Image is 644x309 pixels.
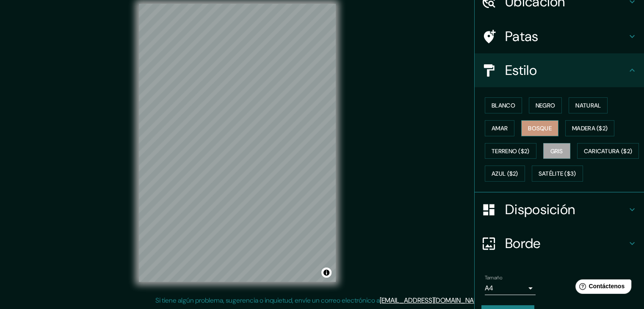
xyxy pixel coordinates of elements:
font: Caricatura ($2) [584,147,633,155]
font: Disposición [505,201,575,218]
button: Bosque [521,120,558,136]
button: Activar o desactivar atribución [321,268,332,278]
font: Blanco [492,102,515,109]
canvas: Mapa [139,4,336,282]
font: Bosque [528,124,552,132]
font: Natural [575,102,601,109]
div: Borde [475,226,644,260]
font: Patas [505,28,539,45]
font: Satélite ($3) [539,170,576,178]
div: Patas [475,19,644,53]
font: Madera ($2) [572,124,608,132]
div: Estilo [475,53,644,87]
button: Negro [529,97,562,113]
font: Si tiene algún problema, sugerencia o inquietud, envíe un correo electrónico a [155,296,380,305]
button: Gris [543,143,570,159]
a: [EMAIL_ADDRESS][DOMAIN_NAME] [380,296,484,305]
font: Estilo [505,61,537,79]
button: Satélite ($3) [532,166,583,182]
button: Amar [485,120,514,136]
font: Borde [505,235,541,252]
button: Terreno ($2) [485,143,536,159]
div: A4 [485,281,536,295]
button: Caricatura ($2) [577,143,639,159]
font: Tamaño [485,274,502,281]
font: Amar [492,124,508,132]
font: Terreno ($2) [492,147,530,155]
font: Gris [550,147,563,155]
button: Blanco [485,97,522,113]
font: Negro [536,102,556,109]
button: Madera ($2) [565,120,614,136]
div: Disposición [475,193,644,226]
iframe: Lanzador de widgets de ayuda [569,276,635,300]
button: Azul ($2) [485,166,525,182]
button: Natural [569,97,608,113]
font: Azul ($2) [492,170,518,178]
font: A4 [485,284,493,292]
